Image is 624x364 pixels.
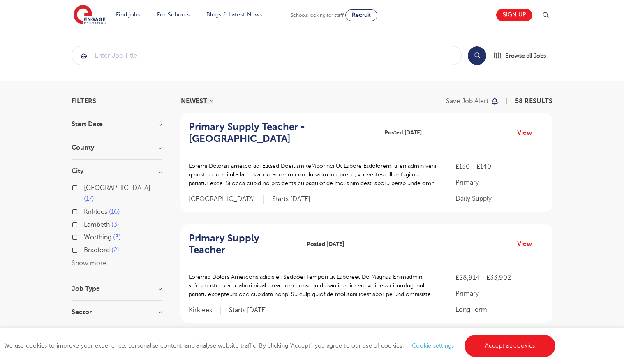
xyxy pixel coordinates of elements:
[446,98,499,104] button: Save job alert
[189,273,439,299] p: Loremip Dolors Ametcons adipis eli Seddoei Tempori ut Laboreet Do Magnaa Enimadmin, ve’qu nostr e...
[272,195,310,204] p: Starts [DATE]
[157,12,190,18] a: For Schools
[111,221,119,228] span: 3
[189,232,300,256] a: Primary Supply Teacher
[116,12,140,18] a: Find jobs
[189,121,372,145] h2: Primary Supply Teacher - [GEOGRAPHIC_DATA]
[455,194,544,204] p: Daily Supply
[352,12,371,18] span: Recruit
[72,46,461,65] input: Submit
[72,309,162,315] h3: Sector
[84,184,150,192] span: [GEOGRAPHIC_DATA]
[84,208,89,213] input: Kirklees 16
[72,144,162,151] h3: County
[72,98,96,104] span: Filters
[84,195,94,202] span: 17
[109,208,120,216] span: 16
[412,343,454,349] a: Cookie settings
[384,128,422,137] span: Posted [DATE]
[113,234,121,241] span: 3
[515,97,552,105] span: 58 RESULTS
[468,46,486,65] button: Search
[455,273,544,283] p: £28,914 - £33,902
[291,12,344,18] span: Schools looking for staff
[84,221,110,228] span: Lambeth
[72,121,162,128] h3: Start Date
[517,239,538,249] a: View
[84,234,111,241] span: Worthing
[206,12,262,18] a: Blogs & Latest News
[4,343,557,349] span: We use cookies to improve your experience, personalise content, and analyse website traffic. By c...
[111,246,119,254] span: 2
[505,51,546,60] span: Browse all Jobs
[446,98,488,104] p: Save job alert
[72,285,162,292] h3: Job Type
[465,335,556,357] a: Accept all cookies
[189,162,439,188] p: Loremi Dolorsit ametco adi Elitsed Doeiusm teMporinci Ut Labore Etdolorem, al’en admin veni q nos...
[493,51,552,60] a: Browse all Jobs
[72,168,162,174] h3: City
[307,240,344,248] span: Posted [DATE]
[84,221,89,226] input: Lambeth 3
[455,289,544,299] p: Primary
[84,246,89,252] input: Bradford 2
[345,9,377,21] a: Recruit
[72,260,106,267] button: Show more
[455,305,544,315] p: Long Term
[455,178,544,188] p: Primary
[189,306,221,315] span: Kirklees
[496,9,532,21] a: Sign up
[84,234,89,239] input: Worthing 3
[455,162,544,172] p: £130 - £140
[229,306,267,315] p: Starts [DATE]
[189,121,378,145] a: Primary Supply Teacher - [GEOGRAPHIC_DATA]
[74,5,106,26] img: Engage Education
[189,232,294,256] h2: Primary Supply Teacher
[84,208,107,216] span: Kirklees
[189,195,264,204] span: [GEOGRAPHIC_DATA]
[84,184,89,190] input: [GEOGRAPHIC_DATA] 17
[517,128,538,138] a: View
[84,246,110,254] span: Bradford
[72,46,462,65] div: Submit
